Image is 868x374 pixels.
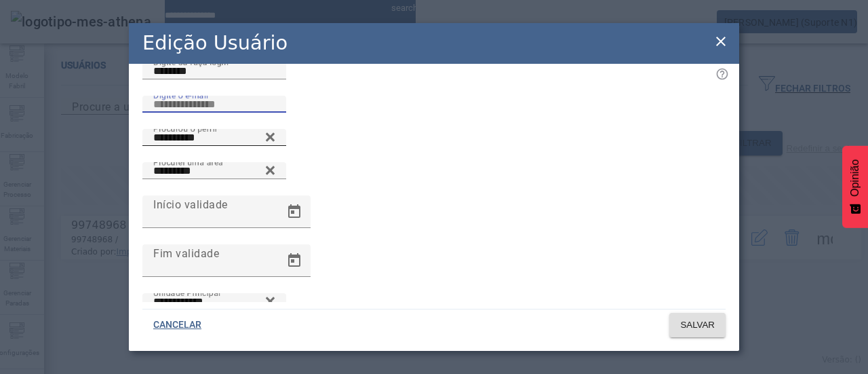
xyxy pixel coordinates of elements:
input: Número [153,130,275,146]
input: Número [153,163,275,179]
font: Digite ou faça login [153,57,229,67]
button: Calendário aberto [278,195,311,228]
button: CANCELAR [142,313,212,337]
font: Fim validade [153,246,219,259]
font: Procurou o perfil [153,124,217,133]
font: Início validade [153,198,228,210]
button: SALVAR [669,313,726,337]
button: Feedback - Mostrar pesquisa [842,146,868,228]
font: Opinião [849,160,861,197]
font: Digite o e-mail [153,90,208,100]
font: Procurei uma área [153,157,223,166]
button: Calendário aberto [278,244,311,277]
font: SALVAR [680,320,715,330]
font: Edição Usuário [142,31,288,54]
font: CANCELAR [153,319,201,330]
font: Unidade Principal [153,288,220,297]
